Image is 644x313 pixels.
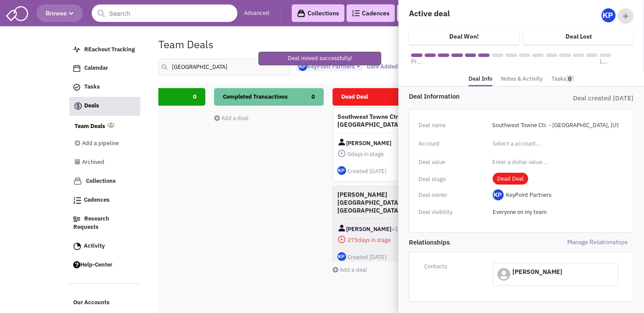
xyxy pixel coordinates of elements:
[75,135,128,152] a: Add a pipeline
[69,79,140,96] a: Tasks
[298,63,354,70] span: KeyPoint Partners
[566,75,574,82] span: 0
[419,174,487,185] div: Deal stage
[69,211,140,236] a: Research Requests
[74,101,82,111] img: icon-deals.svg
[73,177,82,185] img: icon-collection-lavender.png
[288,54,352,63] p: Deal moved successfully!
[409,238,521,247] span: Relationships
[84,64,108,72] span: Calendar
[292,4,344,22] a: Collections
[158,59,290,75] input: Search deals
[69,192,140,209] a: Cadences
[92,4,237,22] input: Search
[84,46,135,53] span: REachout Tracking
[341,93,368,100] span: Dead Deal
[36,4,83,22] button: Browse
[411,57,422,66] span: Prospective Sites
[69,173,140,190] a: Collections
[419,156,487,168] div: Deal value
[521,238,633,247] span: Manage Relationships
[84,83,100,91] span: Tasks
[600,57,611,66] span: Lease executed
[618,8,633,24] div: Add Collaborator
[298,62,307,71] img: Gp5tB00MpEGTGSMiAkF79g.png
[86,177,116,185] span: Collections
[346,138,391,149] span: [PERSON_NAME]
[352,10,360,16] img: Cadences_logo.png
[311,88,315,106] span: 0
[297,9,305,18] img: icon-collection-lavender-black.svg
[333,266,367,274] a: Add a deal
[367,63,398,70] span: Date Added
[73,197,81,204] img: Cadences_logo.png
[337,138,346,146] img: Contact Image
[551,73,574,85] a: Tasks
[512,268,562,276] span: [PERSON_NAME]
[391,224,398,235] span: +1
[346,224,391,235] span: [PERSON_NAME]
[73,215,109,231] span: Research Requests
[337,113,437,128] h4: Southwest Towne Ctr. - [GEOGRAPHIC_DATA], [US_STATE]
[69,257,140,274] a: Help-Center
[75,154,128,171] a: Archived
[493,137,568,151] input: Select a account...
[419,189,487,201] div: Deal owner
[73,242,81,250] img: Activity.png
[84,242,105,249] span: Activity
[296,62,363,72] button: KeyPoint Partners
[347,4,395,22] a: Cadences
[469,73,492,87] a: Deal Info
[337,235,346,244] img: icon-daysinstage-red.png
[565,32,592,40] h4: Deal Lost
[69,295,140,311] a: Our Accounts
[69,238,140,255] a: Activity
[73,299,110,306] span: Our Accounts
[419,206,487,218] div: Deal visibility
[487,118,624,132] input: Enter a deal name...
[337,235,437,245] span: days in stage
[521,92,633,105] div: Deal created [DATE]
[73,65,80,72] img: Calendar.png
[506,191,551,199] span: KeyPoint Partners
[419,261,487,272] div: Contacts
[223,93,288,100] span: Completed Transactions
[46,9,74,17] span: Browse
[419,138,487,149] div: Account
[347,253,386,261] span: Created [DATE]
[69,97,140,116] a: Deals
[409,8,515,18] h4: Active deal
[364,62,408,71] button: Date Added
[75,122,105,131] a: Team Deals
[69,42,140,58] a: REachout Tracking
[501,73,543,85] a: Notes & Activity
[337,149,346,158] img: icon-daysinstage.png
[158,39,214,50] h1: Team Deals
[409,92,521,101] div: Deal Information
[6,4,28,21] img: SmartAdmin
[601,8,615,22] img: Gp5tB00MpEGTGSMiAkF79g.png
[493,205,618,219] input: Select a privacy option...
[214,114,249,122] a: Add a deal
[347,150,351,158] span: 0
[493,173,528,185] span: Dead Deal
[73,84,80,91] img: icon-tasks.png
[69,60,140,77] a: Calendar
[84,196,110,204] span: Cadences
[449,32,479,40] h4: Deal Won!
[73,261,80,268] img: help.png
[419,120,487,131] div: Deal name
[487,155,624,169] input: Enter a dollar value...
[337,224,346,232] img: Contact Image
[337,191,437,214] h4: [PERSON_NAME][GEOGRAPHIC_DATA] - [GEOGRAPHIC_DATA], [US_STATE]
[244,9,269,18] a: Advanced
[347,236,358,244] span: 275
[337,149,437,160] span: days in stage
[193,88,197,106] span: 0
[73,217,80,222] img: Research.png
[347,167,386,175] span: Created [DATE]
